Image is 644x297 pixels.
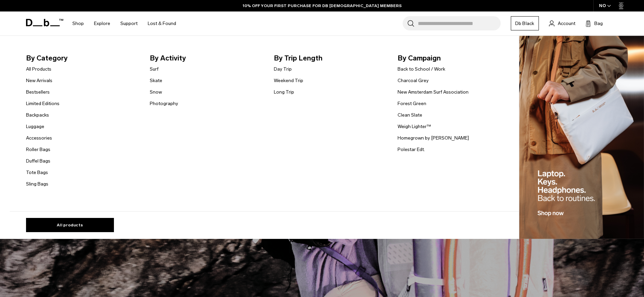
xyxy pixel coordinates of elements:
[398,112,422,119] a: Clean Slate
[398,100,426,107] a: Forest Green
[274,66,292,73] a: Day Trip
[594,20,603,27] span: Bag
[398,123,431,130] a: Weigh Lighter™
[148,11,176,35] a: Lost & Found
[549,19,575,27] a: Account
[150,53,263,64] span: By Activity
[67,11,181,35] nav: Main Navigation
[398,77,429,84] a: Charcoal Grey
[26,157,50,165] a: Duffel Bags
[26,180,48,188] a: Sling Bags
[274,53,387,64] span: By Trip Length
[72,11,84,35] a: Shop
[511,16,539,30] a: Db Black
[94,11,110,35] a: Explore
[26,89,50,96] a: Bestsellers
[26,53,139,64] span: By Category
[26,134,52,142] a: Accessories
[150,66,159,73] a: Surf
[26,169,48,176] a: Tote Bags
[274,89,294,96] a: Long Trip
[274,77,303,84] a: Weekend Trip
[120,11,138,35] a: Support
[398,53,511,64] span: By Campaign
[398,146,425,153] a: Polestar Edt.
[150,89,162,96] a: Snow
[26,123,44,130] a: Luggage
[26,100,59,107] a: Limited Editions
[398,134,469,142] a: Homegrown by [PERSON_NAME]
[150,100,178,107] a: Photography
[26,77,52,84] a: New Arrivals
[26,218,114,232] a: All products
[150,77,162,84] a: Skate
[26,146,50,153] a: Roller Bags
[558,20,575,27] span: Account
[586,19,603,27] button: Bag
[26,66,51,73] a: All Products
[398,89,469,96] a: New Amsterdam Surf Association
[243,3,402,9] a: 10% OFF YOUR FIRST PURCHASE FOR DB [DEMOGRAPHIC_DATA] MEMBERS
[26,112,49,119] a: Backpacks
[398,66,445,73] a: Back to School / Work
